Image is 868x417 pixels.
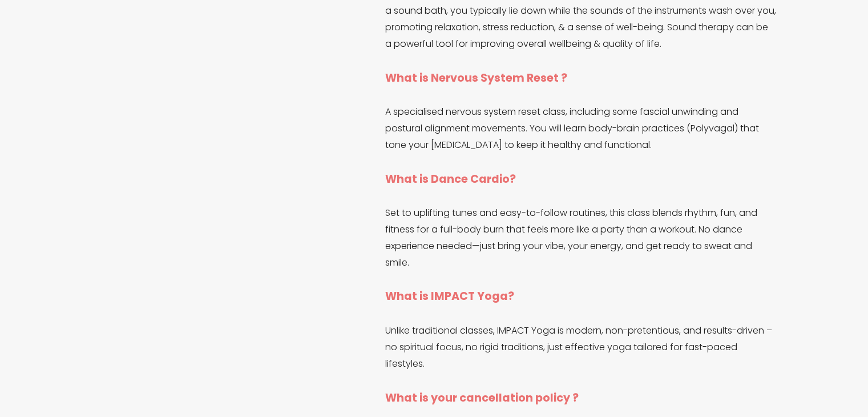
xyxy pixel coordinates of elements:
p: A specialised nervous system reset class, including some fascial unwinding and postural alignment... [385,104,777,153]
p: Set to uplifting tunes and easy-to-follow routines, this class blends rhythm, fun, and fitness fo... [385,205,777,271]
p: Unlike traditional classes, IMPACT Yoga is modern, non-pretentious, and results-driven – no spiri... [385,323,777,372]
strong: What is Nervous System Reset ? [385,70,567,86]
strong: What is your cancellation policy ? [385,390,579,406]
strong: What is Dance Cardio? [385,171,516,187]
strong: What is IMPACT Yoga? [385,288,514,304]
